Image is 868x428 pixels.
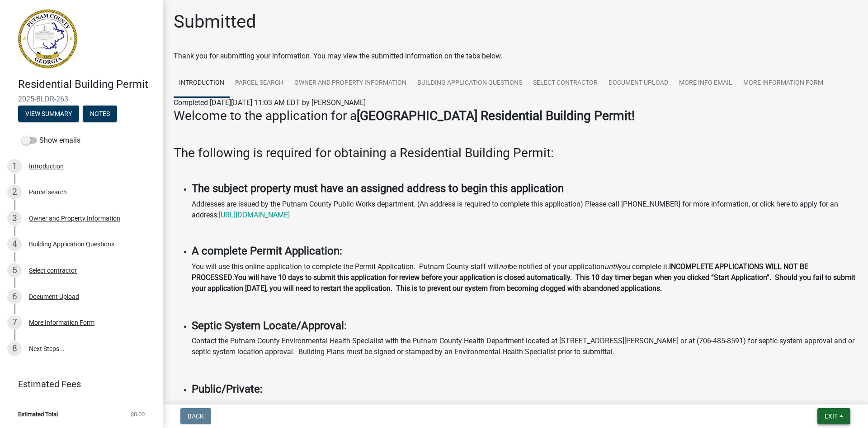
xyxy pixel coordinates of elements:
[131,411,145,417] span: $0.00
[825,413,838,420] span: Exit
[83,111,117,118] wm-modal-confirm: Notes
[83,106,117,122] button: Notes
[18,10,77,68] img: Putnam County, Georgia
[192,383,263,395] strong: Public/Private:
[499,262,509,271] i: not
[192,245,342,257] strong: A complete Permit Application:
[174,69,230,98] a: Introduction
[7,211,22,226] div: 3
[18,411,58,417] span: Estimated Total
[192,319,344,332] strong: Septic System Locate/Approval
[219,211,290,219] a: [URL][DOMAIN_NAME]
[18,78,156,91] h4: Residential Building Permit
[7,263,22,278] div: 5
[192,261,857,294] p: You will use this online application to complete the Permit Application. Putnam County staff will...
[18,95,145,103] span: 2025-BLDR-263
[7,375,148,393] a: Estimated Fees
[7,315,22,330] div: 7
[7,341,22,356] div: 8
[604,262,618,271] i: until
[192,399,857,410] p: Sanitary sewer connection approval by EPSWA or [GEOGRAPHIC_DATA]. An official written approval or...
[192,336,857,357] p: Contact the Putnam County Environmental Health Specialist with the Putnam County Health Departmen...
[29,241,114,247] div: Building Application Questions
[29,215,120,221] div: Owner and Property Information
[29,189,67,195] div: Parcel search
[174,98,366,107] span: Completed [DATE][DATE] 11:03 AM EDT by [PERSON_NAME]
[528,69,603,98] a: Select contractor
[230,69,289,98] a: Parcel search
[29,293,79,300] div: Document Upload
[188,413,204,420] span: Back
[412,69,528,98] a: Building Application Questions
[18,106,79,122] button: View Summary
[674,69,738,98] a: More Info Email
[18,111,79,118] wm-modal-confirm: Summary
[180,408,211,424] button: Back
[7,237,22,251] div: 4
[22,135,80,146] label: Show emails
[738,69,829,98] a: More Information Form
[192,199,857,221] p: Addresses are issued by the Putnam County Public Works department. (An address is required to com...
[192,273,855,293] strong: You will have 10 days to submit this application for review before your application is closed aut...
[29,267,77,274] div: Select contractor
[192,182,564,195] strong: The subject property must have an assigned address to begin this application
[7,159,22,173] div: 1
[7,185,22,199] div: 2
[817,408,850,424] button: Exit
[174,51,857,62] div: Thank you for submitting your information. You may view the submitted information on the tabs below.
[192,319,857,332] h4: :
[174,108,857,124] h3: Welcome to the application for a
[29,319,94,326] div: More Information Form
[289,69,412,98] a: Owner and Property Information
[29,163,64,169] div: Introduction
[192,262,808,282] strong: INCOMPLETE APPLICATIONS WILL NOT BE PROCESSED
[357,108,635,123] strong: [GEOGRAPHIC_DATA] Residential Building Permit!
[7,289,22,304] div: 6
[174,11,256,33] h1: Submitted
[603,69,674,98] a: Document Upload
[174,145,857,161] h3: The following is required for obtaining a Residential Building Permit:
